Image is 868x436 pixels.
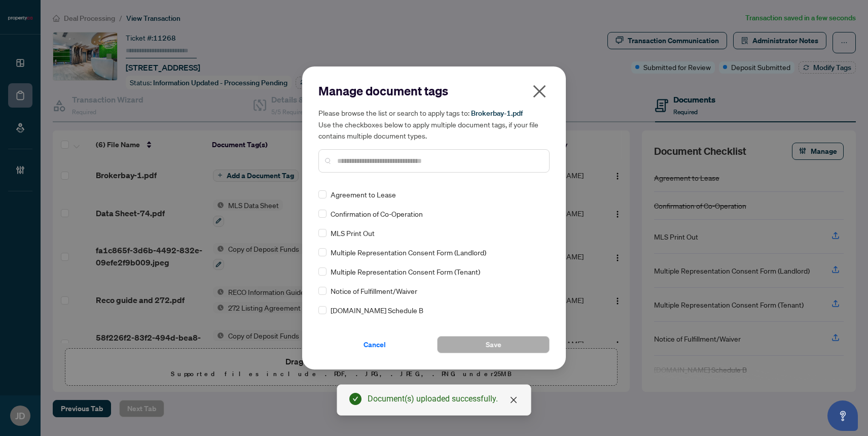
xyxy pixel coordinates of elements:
[331,227,375,239] span: MLS Print Out
[318,336,431,353] button: Cancel
[331,208,423,219] span: Confirmation of Co-Operation
[331,285,417,296] span: Notice of Fulfillment/Waiver
[349,393,361,405] span: check-circle
[508,394,519,406] a: Close
[331,189,396,200] span: Agreement to Lease
[364,337,386,353] span: Cancel
[827,400,858,431] button: Open asap
[318,107,550,141] h5: Please browse the list or search to apply tags to: Use the checkboxes below to apply multiple doc...
[471,109,523,118] span: Brokerbay-1.pdf
[437,336,550,353] button: Save
[510,396,518,404] span: close
[331,305,423,316] span: [DOMAIN_NAME] Schedule B
[531,83,548,99] span: close
[318,83,550,99] h2: Manage document tags
[368,393,519,405] div: Document(s) uploaded successfully.
[331,266,480,277] span: Multiple Representation Consent Form (Tenant)
[331,247,486,258] span: Multiple Representation Consent Form (Landlord)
